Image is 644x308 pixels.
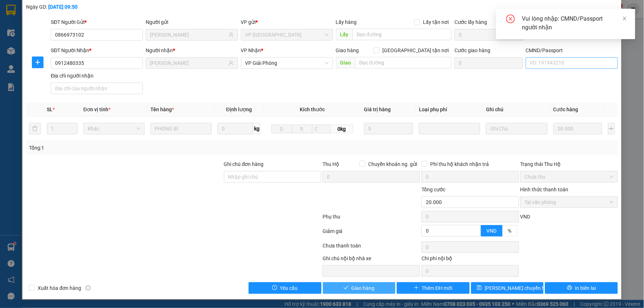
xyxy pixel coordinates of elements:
[365,160,420,168] span: Chuyển khoản ng. gửi
[88,123,140,134] span: Khác
[224,161,264,167] label: Ghi chú đơn hàng
[29,144,249,152] div: Tổng: 1
[608,123,615,134] button: plus
[292,125,312,133] input: R
[520,214,531,220] span: VND
[344,285,349,291] span: check
[323,254,420,265] div: Ghi chú nội bộ nhà xe
[245,58,329,68] span: VP Giải Phóng
[508,228,512,234] span: %
[506,14,515,25] span: close-circle
[454,19,487,25] label: Cước lấy hàng
[150,107,174,112] span: Tên hàng
[420,18,452,26] span: Lấy tận nơi
[520,187,569,192] label: Hình thức thanh toán
[241,47,261,53] span: VP Nhận
[416,103,483,117] th: Loại phụ phí
[245,29,329,40] span: VP Ninh Bình
[454,29,523,41] input: Cước lấy hàng
[146,18,238,26] div: Người gửi
[414,285,419,291] span: plus
[525,171,614,182] span: Chưa thu
[336,47,359,53] span: Giao hàng
[622,16,627,21] span: close
[32,57,43,68] button: plus
[323,161,339,167] span: Thu Hộ
[525,197,614,208] span: Tại văn phòng
[364,107,391,112] span: Giá trị hàng
[575,284,596,292] span: In biên lai
[26,3,124,11] div: Ngày GD:
[454,57,523,69] input: Cước giao hàng
[545,282,618,294] button: printerIn biên lai
[487,228,497,234] span: VND
[146,46,238,54] div: Người nhận
[471,282,544,294] button: save[PERSON_NAME] chuyển hoàn
[322,242,421,254] div: Chưa thanh toán
[353,29,452,40] input: Dọc đường
[272,285,277,291] span: exclamation-circle
[477,285,482,291] span: save
[280,284,298,292] span: Yêu cầu
[553,107,578,112] span: Cước hàng
[47,107,53,112] span: SL
[364,123,414,134] input: 0
[355,57,452,68] input: Dọc đường
[397,282,470,294] button: plusThêm ĐH mới
[271,125,292,133] input: D
[51,18,143,26] div: SĐT Người Gửi
[520,160,618,168] div: Trạng thái Thu Hộ
[331,125,353,133] span: 0kg
[553,123,603,134] input: 0
[241,18,333,26] div: VP gửi
[83,107,111,112] span: Đơn vị tính
[86,286,91,291] span: info-circle
[421,254,519,265] div: Chi phí nội bộ
[421,187,445,192] span: Tổng cước
[150,31,227,39] input: Tên người gửi
[312,125,331,133] input: C
[51,46,143,54] div: SĐT Người Nhận
[485,284,554,292] span: [PERSON_NAME] chuyển hoàn
[322,227,421,240] div: Giảm giá
[422,284,453,292] span: Thêm ĐH mới
[29,123,41,134] button: delete
[567,285,572,291] span: printer
[336,57,355,68] span: Giao
[454,47,490,53] label: Cước giao hàng
[486,123,547,134] input: Ghi Chú
[323,282,396,294] button: checkGiao hàng
[526,46,618,54] div: CMND/Passport
[322,213,421,225] div: Phụ thu
[483,103,550,117] th: Ghi chú
[226,107,252,112] span: Định lượng
[249,282,321,294] button: exclamation-circleYêu cầu
[150,123,212,134] input: VD: Bàn, Ghế
[150,59,227,67] input: Tên người nhận
[336,19,357,25] span: Lấy hàng
[51,72,143,80] div: Địa chỉ người nhận
[522,14,627,32] div: Vui lòng nhập: CMND/Passport người nhận
[352,284,375,292] span: Giao hàng
[229,32,234,37] span: user
[229,61,234,66] span: user
[253,123,261,134] span: kg
[336,29,353,40] span: Lấy
[427,160,492,168] span: Phí thu hộ khách nhận trả
[300,107,325,112] span: Kích thước
[224,171,321,183] input: Ghi chú đơn hàng
[32,59,43,65] span: plus
[379,46,452,54] span: [GEOGRAPHIC_DATA] tận nơi
[35,284,84,292] span: Xuất hóa đơn hàng
[48,4,78,10] b: [DATE] 09:50
[51,83,143,94] input: Địa chỉ của người nhận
